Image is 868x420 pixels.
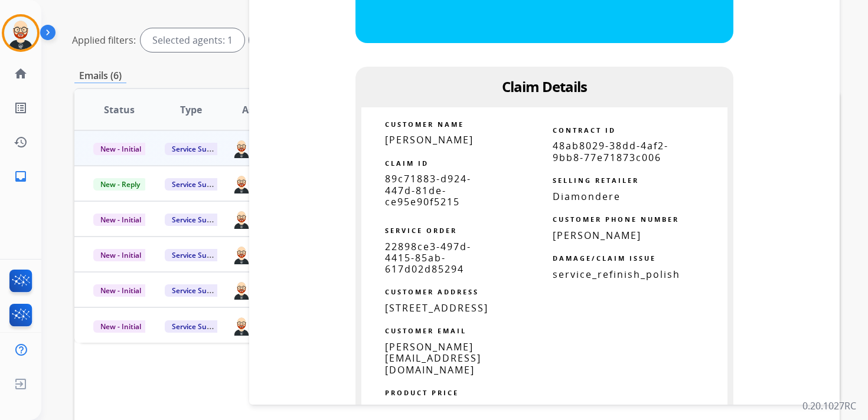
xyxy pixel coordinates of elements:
[385,326,466,335] b: CUSTOMER EMAIL
[93,143,148,155] span: New - Initial
[385,402,438,415] span: $1,290.00
[385,133,474,146] span: [PERSON_NAME]
[93,284,148,297] span: New - Initial
[553,190,621,203] span: Diamondere
[232,138,251,158] img: agent-avatar
[165,214,232,226] span: Service Support
[502,77,587,96] span: Claim Details
[14,101,28,115] mat-icon: list_alt
[553,126,616,134] b: CONTRACT ID
[553,268,680,281] span: service_refinish_polish
[14,67,28,81] mat-icon: home
[232,315,251,335] img: agent-avatar
[93,178,147,191] span: New - Reply
[165,320,232,333] span: Service Support
[385,159,429,168] b: CLAIM ID
[165,178,232,191] span: Service Support
[14,169,28,183] mat-icon: inbox
[4,17,37,50] img: avatar
[385,120,464,129] b: CUSTOMER NAME
[93,214,148,226] span: New - Initial
[385,388,459,397] b: PRODUCT PRICE
[93,320,148,333] span: New - Initial
[104,103,135,117] span: Status
[232,209,251,229] img: agent-avatar
[180,103,202,117] span: Type
[553,176,639,185] b: SELLING RETAILER
[553,215,679,224] b: CUSTOMER PHONE NUMBER
[93,249,148,261] span: New - Initial
[553,139,668,163] span: 48ab8029-38dd-4af2-9bb8-77e71873c006
[165,284,232,297] span: Service Support
[385,172,471,208] span: 89c71883-d924-447d-81de-ce95e90f5215
[165,143,232,155] span: Service Support
[232,280,251,300] img: agent-avatar
[802,399,856,413] p: 0.20.1027RC
[141,28,244,52] div: Selected agents: 1
[165,249,232,261] span: Service Support
[385,240,471,275] span: 22898ce3-497d-4415-85ab-617d02d85294
[385,287,479,296] b: CUSTOMER ADDRESS
[242,103,283,117] span: Assignee
[385,301,488,314] span: [STREET_ADDRESS]
[72,33,136,47] p: Applied filters:
[553,229,641,242] span: [PERSON_NAME]
[232,173,251,193] img: agent-avatar
[385,340,481,376] span: [PERSON_NAME][EMAIL_ADDRESS][DOMAIN_NAME]
[14,135,28,149] mat-icon: history
[74,68,126,83] p: Emails (6)
[385,226,457,235] b: SERVICE ORDER
[553,254,656,262] b: DAMAGE/CLAIM ISSUE
[232,244,251,264] img: agent-avatar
